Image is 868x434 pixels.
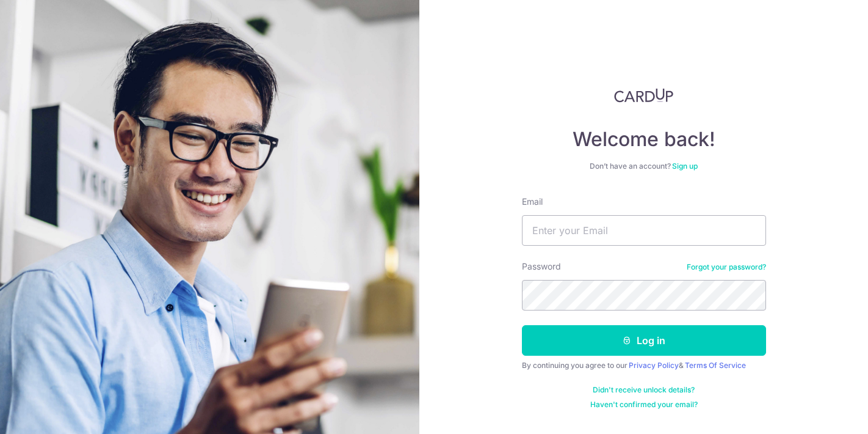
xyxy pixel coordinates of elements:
[685,361,746,370] a: Terms Of Service
[687,262,766,272] a: Forgot your password?
[590,400,698,410] a: Haven't confirmed your email?
[522,260,561,273] label: Password
[522,325,766,356] button: Log in
[614,88,674,103] img: CardUp Logo
[522,196,543,208] label: Email
[522,161,766,171] div: Don’t have an account?
[629,361,679,370] a: Privacy Policy
[522,127,766,152] h4: Welcome back!
[593,385,695,395] a: Didn't receive unlock details?
[522,215,766,246] input: Enter your Email
[522,361,766,370] div: By continuing you agree to our &
[672,161,698,171] a: Sign up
